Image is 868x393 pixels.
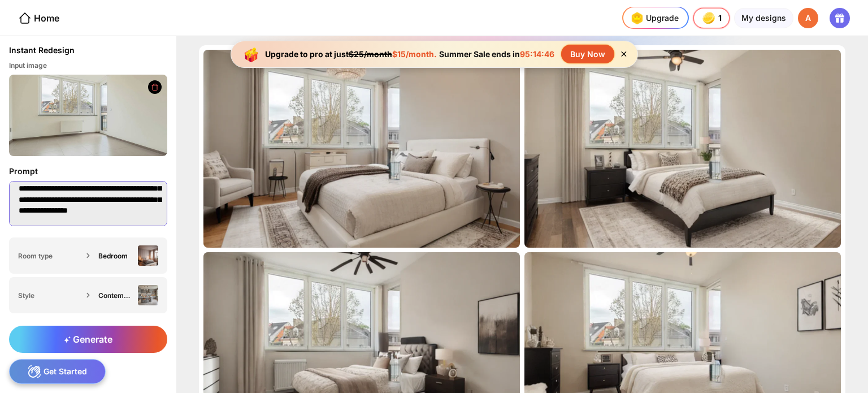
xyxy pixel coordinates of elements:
[18,11,59,25] div: Home
[561,45,614,63] div: Buy Now
[9,61,167,70] div: Input image
[9,165,167,178] div: Prompt
[9,45,75,55] div: Instant Redesign
[718,14,723,23] span: 1
[798,8,818,28] div: A
[98,291,133,300] div: Contemporary
[9,359,106,384] div: Get Started
[392,49,437,59] span: $15/month.
[520,49,554,59] span: 95:14:46
[349,49,392,59] span: $25/month
[265,49,437,59] div: Upgrade to pro at just
[734,8,793,28] div: My designs
[240,43,263,66] img: upgrade-banner-new-year-icon.gif
[98,252,133,260] div: Bedroom
[18,252,83,260] div: Room type
[437,49,557,59] div: Summer Sale ends in
[628,9,646,27] img: upgrade-nav-btn-icon.gif
[64,334,112,345] span: Generate
[628,9,679,27] div: Upgrade
[18,291,83,300] div: Style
